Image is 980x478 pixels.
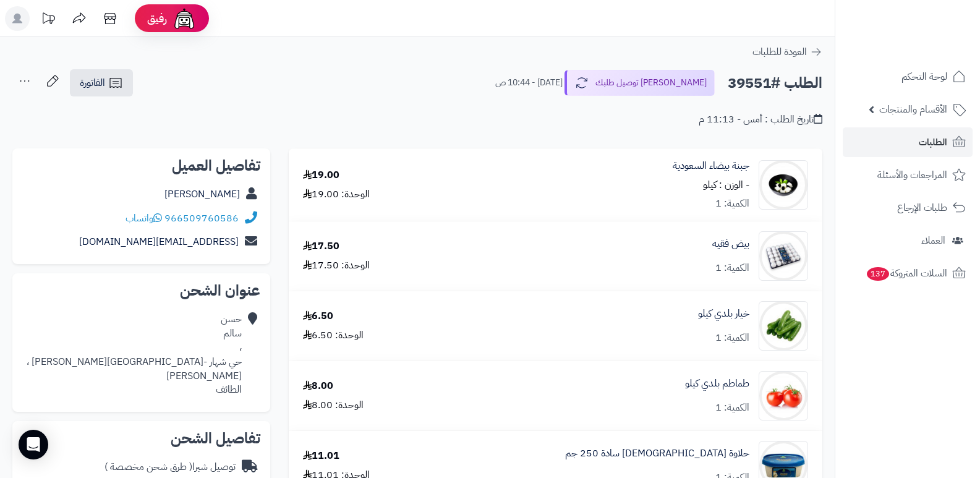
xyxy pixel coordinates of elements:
[164,187,240,202] a: [PERSON_NAME]
[877,166,947,184] span: المراجعات والأسئلة
[22,283,260,298] h2: عنوان الشحن
[303,239,339,254] div: 17.50
[80,75,105,90] span: الفاتورة
[172,6,197,31] img: ai-face.png
[843,127,973,157] a: الطلبات
[70,69,133,96] a: الفاتورة
[685,377,749,391] a: طماطم بلدي كيلو
[79,234,239,249] a: [EMAIL_ADDRESS][DOMAIN_NAME]
[752,45,807,59] span: العودة للطلبات
[715,401,749,415] div: الكمية: 1
[126,211,162,226] a: واتساب
[698,307,749,321] a: خيار بلدي كيلو
[495,77,563,89] small: [DATE] - 10:44 ص
[673,159,749,173] a: جبنة بيضاء السعودية
[759,160,807,210] img: 1676443292-b63c0a34-1218-4fb8-a072-bbfae869fda7-thumbnail-770x770-70-90x90.jpg
[897,199,947,216] span: طلبات الإرجاع
[22,431,260,446] h2: تفاصيل الشحن
[921,232,945,249] span: العملاء
[728,70,822,96] h2: الطلب #39551
[919,134,947,151] span: الطلبات
[843,62,973,92] a: لوحة التحكم
[703,177,749,192] small: - الوزن : كيلو
[22,312,242,397] div: حسن سالم ، حي شهار -[GEOGRAPHIC_DATA][PERSON_NAME] ، [PERSON_NAME] الطائف
[843,193,973,223] a: طلبات الإرجاع
[303,309,333,323] div: 6.50
[303,187,370,202] div: الوحدة: 19.00
[715,197,749,211] div: الكمية: 1
[715,261,749,275] div: الكمية: 1
[879,101,947,118] span: الأقسام والمنتجات
[866,265,947,282] span: السلات المتروكة
[752,45,822,59] a: العودة للطلبات
[303,168,339,182] div: 19.00
[901,68,947,85] span: لوحة التحكم
[303,258,370,273] div: الوحدة: 17.50
[759,301,807,351] img: 1664180548-%D8%AA%D9%86%D8%B2%D9%8A%D9%84%20(28)-90x90.jpg
[147,11,167,26] span: رفيق
[866,267,889,281] span: 137
[896,26,968,52] img: logo-2.png
[303,398,364,412] div: الوحدة: 8.00
[565,446,749,461] a: حلاوة [DEMOGRAPHIC_DATA] سادة 250 جم
[104,459,192,474] span: ( طرق شحن مخصصة )
[22,158,260,173] h2: تفاصيل العميل
[715,331,749,345] div: الكمية: 1
[303,328,364,343] div: الوحدة: 6.50
[303,379,333,393] div: 8.00
[164,211,239,226] a: 966509760586
[19,430,48,459] div: Open Intercom Messenger
[33,6,64,34] a: تحديثات المنصة
[843,160,973,190] a: المراجعات والأسئلة
[565,70,715,96] button: [PERSON_NAME] توصيل طلبك
[699,113,822,127] div: تاريخ الطلب : أمس - 11:13 م
[759,231,807,281] img: 1750784405-WhatsApp%20Image%202025-06-24%20at%207.58.59%20PM-90x90.jpeg
[712,237,749,251] a: بيض فقيه
[104,460,236,474] div: توصيل شبرا
[843,226,973,255] a: العملاء
[759,371,807,420] img: 43802e4bccd75859d5bba45030a21ebc4701-90x90.jpg
[303,449,339,463] div: 11.01
[843,258,973,288] a: السلات المتروكة137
